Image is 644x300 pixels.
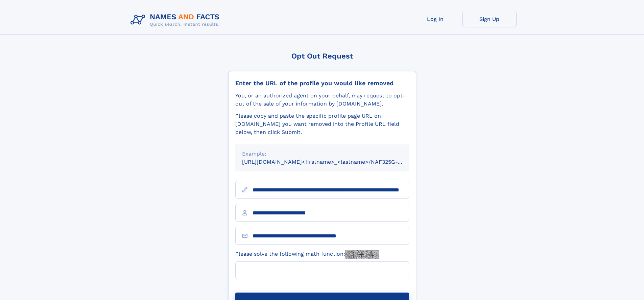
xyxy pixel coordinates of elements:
label: Please solve the following math function: [235,250,379,259]
div: Please copy and paste the specific profile page URL on [DOMAIN_NAME] you want removed into the Pr... [235,112,409,136]
img: Logo Names and Facts [128,11,225,29]
div: You, or an authorized agent on your behalf, may request to opt-out of the sale of your informatio... [235,92,409,108]
div: Opt Out Request [228,52,416,60]
a: Sign Up [462,11,517,27]
div: Enter the URL of the profile you would like removed [235,79,409,87]
small: [URL][DOMAIN_NAME]<firstname>_<lastname>/NAF325G-xxxxxxxx [242,159,422,165]
a: Log In [408,11,462,27]
div: Example: [242,150,402,158]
